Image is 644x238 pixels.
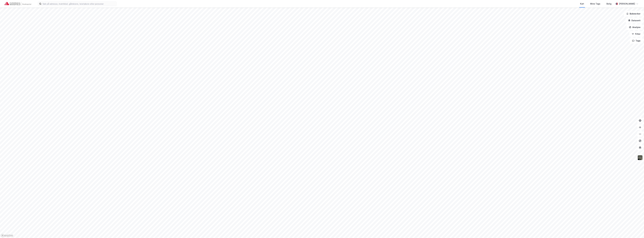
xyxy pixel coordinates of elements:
[580,2,584,5] div: Kart
[607,2,611,5] div: Bolig
[630,225,644,238] div: Kontrollprogram for chat
[41,2,116,6] input: Søk på adresse, matrikkel, gårdeiere, leietakere eller personer
[4,2,31,6] img: cushman-wakefield-realkapital-logo.202ea83816669bd177139c58696a8fa1.svg
[590,2,600,5] div: Mine Tags
[619,2,635,5] div: [PERSON_NAME]
[630,225,644,238] iframe: Chat Widget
